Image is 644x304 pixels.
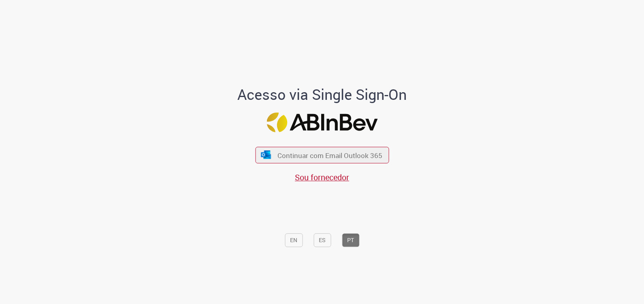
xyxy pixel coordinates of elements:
[313,233,331,247] button: ES
[285,233,303,247] button: EN
[210,87,435,103] h1: Acesso via Single Sign-On
[255,147,389,163] button: ícone Azure/Microsoft 360 Continuar com Email Outlook 365
[267,112,377,132] img: Logo ABInBev
[260,150,272,159] img: ícone Azure/Microsoft 360
[295,172,349,183] a: Sou fornecedor
[277,150,382,160] span: Continuar com Email Outlook 365
[342,233,359,247] button: PT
